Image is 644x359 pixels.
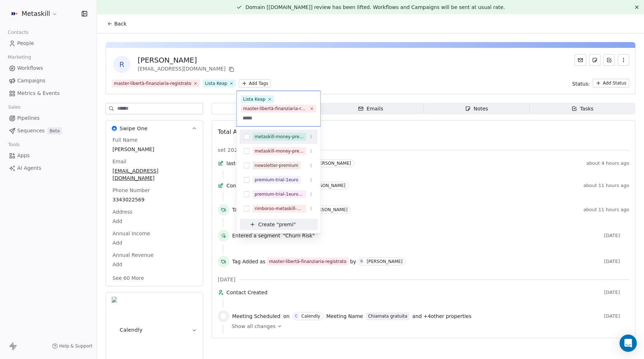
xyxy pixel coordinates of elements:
div: metaskill-money-premium [255,133,304,140]
div: rimborso-metaskill-money-premium [255,205,304,212]
div: Suggestions [240,129,318,230]
div: premium-trial-1euro-refunded [255,191,304,197]
span: " [293,221,295,228]
div: premium-trial-1euro [255,177,299,183]
span: Create " [258,221,279,228]
div: metaskill-money-premium-cancelled [255,148,304,154]
div: newsletter-premium [255,162,299,169]
span: premi [279,221,293,228]
div: Lista Keap [243,96,266,103]
div: master-libertà-finanziaria-registrato [243,105,308,112]
button: Create "premi" [244,219,313,230]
